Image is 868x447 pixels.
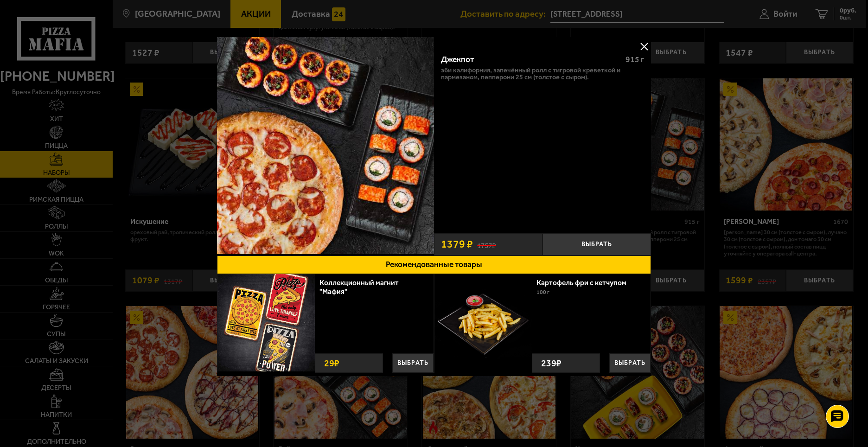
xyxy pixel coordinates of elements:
span: 915 г [625,55,644,64]
button: Рекомендованные товары [217,255,651,274]
span: 1379 ₽ [441,239,473,249]
p: Эби Калифорния, Запечённый ролл с тигровой креветкой и пармезаном, Пепперони 25 см (толстое с сыр... [441,67,645,81]
button: Выбрать [392,353,434,373]
div: Джекпот [441,55,618,64]
a: Коллекционный магнит "Мафия" [319,278,399,296]
button: Выбрать [609,353,651,373]
span: 100 г [536,289,549,295]
strong: 239 ₽ [539,354,564,372]
img: Джекпот [217,37,434,254]
a: Джекпот [217,37,434,255]
s: 1757 ₽ [477,240,496,249]
a: Картофель фри с кетчупом [536,278,636,287]
strong: 29 ₽ [322,354,342,372]
button: Выбрать [542,233,651,255]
